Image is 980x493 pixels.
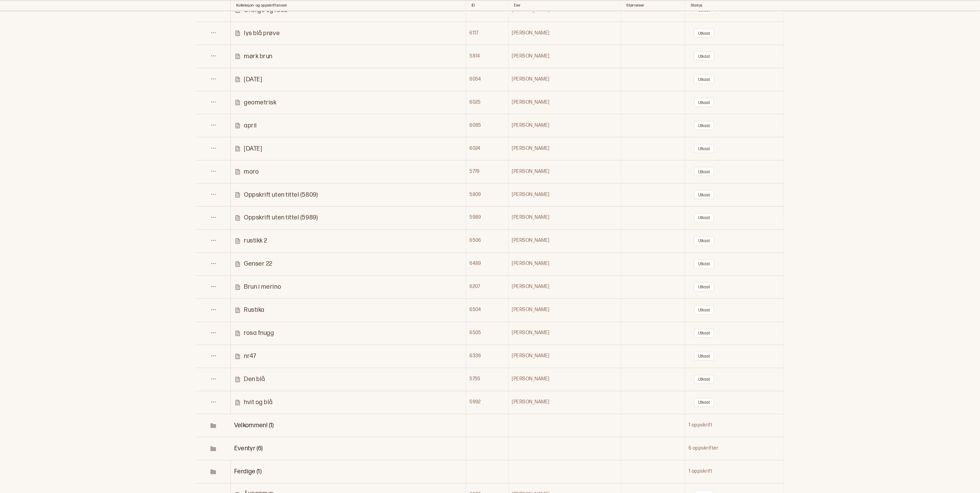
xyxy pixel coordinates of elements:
[244,237,267,245] p: rustikk 2
[508,22,621,45] td: [PERSON_NAME]
[466,68,508,91] td: 6054
[244,52,272,60] p: mørk brun
[466,368,508,391] td: 5755
[466,114,508,137] td: 6085
[508,183,621,206] td: [PERSON_NAME]
[234,99,465,106] a: geometrisk
[244,399,273,407] p: hvit og blå
[466,22,508,45] td: 6117
[234,29,465,37] a: lys blå prøve
[244,329,274,337] p: rosa fnugg
[244,122,257,130] p: april
[694,121,714,130] button: Utkast
[196,445,230,452] span: Toggle Row Expanded
[694,29,714,38] button: Utkast
[694,190,714,199] button: Utkast
[508,206,621,229] td: [PERSON_NAME]
[234,329,465,337] a: rosa fnugg
[244,214,318,222] p: Oppskrift uten tittel (5989)
[508,45,621,68] td: [PERSON_NAME]
[508,68,621,91] td: [PERSON_NAME]
[508,114,621,137] td: [PERSON_NAME]
[508,91,621,114] td: [PERSON_NAME]
[508,160,621,183] td: [PERSON_NAME]
[694,259,714,269] button: Utkast
[694,352,714,361] button: Utkast
[244,191,318,199] p: Oppskrift uten tittel (5809)
[508,299,621,322] td: [PERSON_NAME]
[244,283,281,291] p: Brun i merino
[234,376,465,383] a: Den blå
[694,52,714,61] button: Utkast
[466,299,508,322] td: 6504
[234,306,465,314] a: Rustika
[466,253,508,276] td: 6489
[508,253,621,276] td: [PERSON_NAME]
[244,260,272,268] p: Genser 22
[234,237,465,245] a: rustikk 2
[508,345,621,368] td: [PERSON_NAME]
[234,122,465,130] a: april
[234,445,263,452] span: Toggle Row Expanded
[234,283,465,291] a: Brun i merino
[694,144,714,153] button: Utkast
[244,168,259,176] p: moro
[244,99,276,106] p: geometrisk
[508,391,621,414] td: [PERSON_NAME]
[466,276,508,299] td: 6207
[508,276,621,299] td: [PERSON_NAME]
[234,214,465,222] a: Oppskrift uten tittel (5989)
[694,375,714,384] button: Utkast
[466,91,508,114] td: 6025
[685,460,784,483] td: 1 oppskrift
[466,391,508,414] td: 5992
[694,213,714,223] button: Utkast
[234,399,465,407] a: hvit og blå
[466,45,508,68] td: 5814
[508,137,621,160] td: [PERSON_NAME]
[234,468,261,475] span: Toggle Row Expanded
[694,75,714,84] button: Utkast
[694,167,714,176] button: Utkast
[234,52,465,60] a: mørk brun
[234,145,465,153] a: [DATE]
[694,98,714,107] button: Utkast
[196,422,230,429] span: Toggle Row Expanded
[694,329,714,338] button: Utkast
[466,183,508,206] td: 5809
[466,206,508,229] td: 5989
[244,306,265,314] p: Rustika
[466,137,508,160] td: 6024
[694,398,714,407] button: Utkast
[244,352,256,360] p: nr47
[466,345,508,368] td: 6336
[234,191,465,199] a: Oppskrift uten tittel (5809)
[466,229,508,253] td: 6506
[508,229,621,253] td: [PERSON_NAME]
[685,414,784,437] td: 1 oppskrift
[694,236,714,246] button: Utkast
[234,260,465,268] a: Genser 22
[466,322,508,345] td: 6505
[234,352,465,360] a: nr47
[234,75,465,83] a: [DATE]
[466,160,508,183] td: 5779
[244,75,262,83] p: [DATE]
[244,29,280,37] p: lys blå prøve
[196,469,230,475] span: Toggle Row Expanded
[685,437,784,460] td: 6 oppskrifter
[694,306,714,315] button: Utkast
[234,168,465,176] a: moro
[508,322,621,345] td: [PERSON_NAME]
[508,368,621,391] td: [PERSON_NAME]
[244,145,262,153] p: [DATE]
[244,376,265,383] p: Den blå
[694,283,714,292] button: Utkast
[234,422,274,429] span: Toggle Row Expanded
